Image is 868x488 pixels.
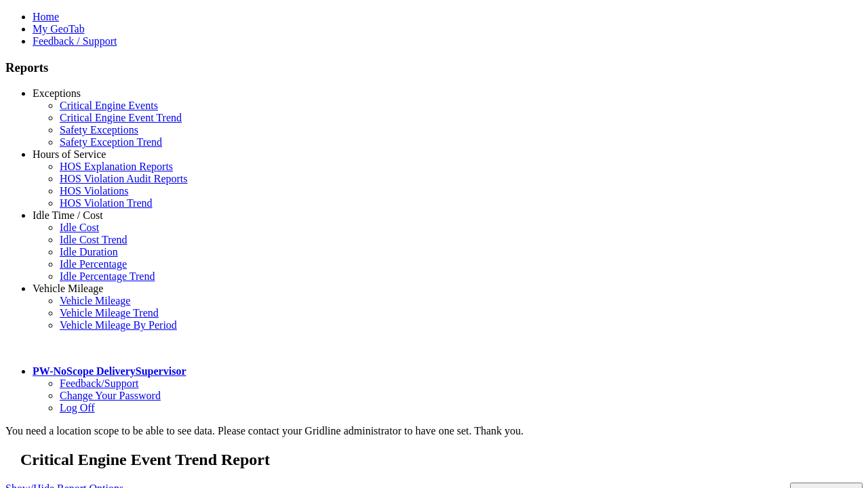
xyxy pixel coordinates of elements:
[33,23,85,35] a: My GeoTab
[60,295,130,306] a: Vehicle Mileage
[60,319,177,331] a: Vehicle Mileage By Period
[60,390,161,401] a: Change Your Password
[60,246,118,258] a: Idle Duration
[60,185,128,197] a: HOS Violations
[33,35,117,47] a: Feedback / Support
[60,270,155,282] a: Idle Percentage Trend
[33,148,106,160] a: Hours of Service
[33,365,186,377] a: PW-NoScope DeliverySupervisor
[60,100,158,111] a: Critical Engine Events
[60,197,153,209] a: HOS Violation Trend
[33,11,59,22] a: Home
[60,136,162,148] a: Safety Exception Trend
[33,283,103,294] a: Vehicle Mileage
[60,234,127,245] a: Idle Cost Trend
[60,307,159,319] a: Vehicle Mileage Trend
[20,451,863,469] h2: Critical Engine Event Trend Report
[60,402,95,413] a: Log Off
[60,161,173,172] a: HOS Explanation Reports
[60,258,127,270] a: Idle Percentage
[60,378,138,389] a: Feedback/Support
[60,222,99,233] a: Idle Cost
[60,112,182,123] a: Critical Engine Event Trend
[60,173,188,184] a: HOS Violation Audit Reports
[60,124,138,136] a: Safety Exceptions
[5,60,863,75] h3: Reports
[33,209,103,221] a: Idle Time / Cost
[33,87,81,99] a: Exceptions
[5,425,863,437] div: You need a location scope to be able to see data. Please contact your Gridline administrator to h...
